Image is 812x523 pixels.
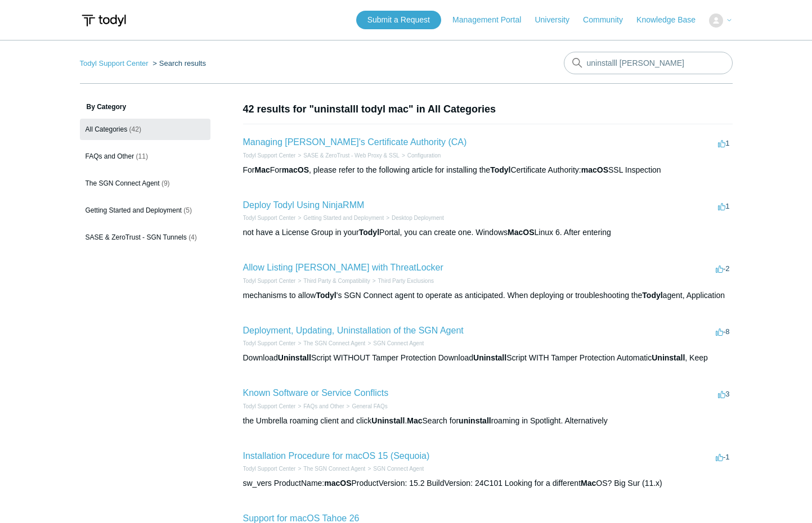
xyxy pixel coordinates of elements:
a: All Categories (42) [80,119,210,140]
img: Todyl Support Center Help Center home page [80,10,128,31]
a: Third Party & Compatibility [303,278,370,284]
a: Todyl Support Center [80,59,149,67]
li: Search results [150,59,206,67]
span: (11) [136,152,148,160]
a: Community [583,14,634,26]
a: Management Portal [452,14,532,26]
li: Third Party Exclusions [370,277,434,285]
em: Todyl [490,165,510,174]
li: SGN Connect Agent [365,465,424,473]
span: SASE & ZeroTrust - SGN Tunnels [86,233,187,241]
em: Uninstall [278,353,311,362]
a: Todyl Support Center [243,215,296,221]
input: Search [564,52,733,74]
li: General FAQs [344,402,388,411]
li: FAQs and Other [295,402,344,411]
div: For For , please refer to the following article for installing the Certificate Authority: SSL Ins... [243,164,733,176]
em: macOS [282,165,309,174]
em: Mac [255,165,270,174]
a: Configuration [407,152,441,159]
a: Managing [PERSON_NAME]'s Certificate Authority (CA) [243,137,467,147]
li: Todyl Support Center [243,339,296,348]
a: The SGN Connect Agent [303,466,365,472]
li: SGN Connect Agent [365,339,424,348]
a: FAQs and Other (11) [80,146,210,167]
span: (4) [189,233,197,241]
em: Uninstall [473,353,506,362]
span: Getting Started and Deployment [86,206,182,214]
span: (42) [129,125,141,133]
a: Getting Started and Deployment [303,215,384,221]
a: Support for macOS Tahoe 26 [243,513,360,523]
a: SGN Connect Agent [373,466,424,472]
span: -1 [716,453,730,461]
h3: By Category [80,102,210,112]
em: Uninstall [371,416,405,425]
a: Deploy Todyl Using NinjaRMM [243,200,365,210]
li: Todyl Support Center [243,465,296,473]
span: The SGN Connect Agent [86,179,160,187]
li: Todyl Support Center [243,214,296,222]
a: Third Party Exclusions [378,278,434,284]
a: Todyl Support Center [243,340,296,346]
span: -8 [716,327,730,336]
span: 1 [718,202,729,210]
li: Todyl Support Center [243,151,296,160]
a: Getting Started and Deployment (5) [80,200,210,221]
span: 1 [718,139,729,147]
li: SASE & ZeroTrust - Web Proxy & SSL [295,151,399,160]
li: The SGN Connect Agent [295,339,365,348]
li: Getting Started and Deployment [295,214,384,222]
li: The SGN Connect Agent [295,465,365,473]
a: Todyl Support Center [243,403,296,409]
a: Known Software or Service Conflicts [243,388,389,398]
em: Todyl [316,291,336,300]
a: SASE & ZeroTrust - Web Proxy & SSL [303,152,400,159]
a: Todyl Support Center [243,278,296,284]
span: All Categories [86,125,128,133]
em: Todyl [359,228,379,237]
em: Mac [581,479,596,488]
a: Todyl Support Center [243,466,296,472]
h1: 42 results for "uninstalll todyl mac" in All Categories [243,102,733,117]
li: Third Party & Compatibility [295,277,370,285]
span: -2 [716,264,730,273]
a: FAQs and Other [303,403,344,409]
em: macOS [581,165,608,174]
a: SASE & ZeroTrust - SGN Tunnels (4) [80,227,210,248]
a: General FAQs [352,403,387,409]
span: FAQs and Other [86,152,134,160]
em: Uninstall [652,353,685,362]
div: sw_vers ProductName: ProductVersion: 15.2 BuildVersion: 24C101 Looking for a different OS? Big Su... [243,477,733,489]
span: 3 [718,390,729,398]
div: not have a License Group in your Portal, you can create one. Windows Linux 6. After entering [243,227,733,238]
span: (5) [183,206,192,214]
a: Knowledge Base [636,14,707,26]
em: macOS [324,479,351,488]
li: Configuration [400,151,441,160]
li: Todyl Support Center [243,402,296,411]
a: Submit a Request [356,11,441,29]
a: Installation Procedure for macOS 15 (Sequoia) [243,451,430,461]
li: Todyl Support Center [243,277,296,285]
li: Desktop Deployment [384,214,444,222]
em: uninstall [459,416,491,425]
a: Todyl Support Center [243,152,296,159]
em: MacOS [508,228,534,237]
a: SGN Connect Agent [373,340,424,346]
a: The SGN Connect Agent [303,340,365,346]
a: Allow Listing [PERSON_NAME] with ThreatLocker [243,263,443,272]
a: Desktop Deployment [392,215,444,221]
span: (9) [161,179,170,187]
a: Deployment, Updating, Uninstallation of the SGN Agent [243,326,464,335]
li: Todyl Support Center [80,59,151,67]
em: Mac [407,416,422,425]
a: The SGN Connect Agent (9) [80,173,210,194]
div: Download Script WITHOUT Tamper Protection Download Script WITH Tamper Protection Automatic , Keep [243,352,733,364]
em: Todyl [642,291,662,300]
div: mechanisms to allow 's SGN Connect agent to operate as anticipated. When deploying or troubleshoo... [243,290,733,301]
a: University [535,14,580,26]
div: the Umbrella roaming client and click . Search for roaming in Spotlight. Alternatively [243,415,733,427]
